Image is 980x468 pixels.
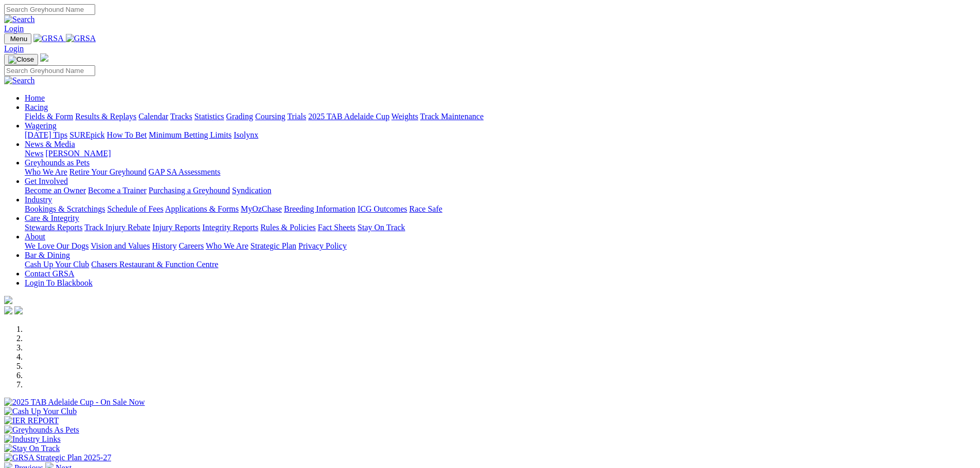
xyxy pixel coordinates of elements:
a: Weights [391,112,418,121]
a: Become a Trainer [88,186,147,195]
img: 2025 TAB Adelaide Cup - On Sale Now [4,398,145,407]
a: Isolynx [234,130,258,139]
img: Close [8,55,34,64]
a: Care & Integrity [25,214,79,222]
a: Tracks [170,112,192,121]
img: GRSA [66,34,96,43]
img: GRSA [33,34,64,43]
a: We Love Our Dogs [25,241,88,250]
a: Grading [226,112,253,121]
div: Bar & Dining [25,260,976,269]
a: Racing [25,103,48,111]
a: Track Maintenance [420,112,484,121]
img: Stay On Track [4,444,60,453]
a: Login [4,44,24,53]
div: News & Media [25,149,976,158]
a: ICG Outcomes [358,204,407,213]
a: 2025 TAB Adelaide Cup [308,112,389,121]
a: Cash Up Your Club [25,260,89,269]
a: Privacy Policy [298,241,347,250]
img: logo-grsa-white.png [40,53,48,62]
a: Calendar [138,112,168,121]
a: [PERSON_NAME] [45,149,111,158]
a: Login [4,24,24,33]
a: Who We Are [206,241,248,250]
a: Get Involved [25,177,68,185]
div: Industry [25,204,976,214]
a: Careers [179,241,204,250]
a: Fields & Form [25,112,73,121]
input: Search [4,4,95,15]
a: Minimum Betting Limits [149,130,231,139]
a: [DATE] Tips [25,130,67,139]
img: Search [4,15,35,24]
a: Trials [287,112,306,121]
div: Care & Integrity [25,223,976,232]
img: logo-grsa-white.png [4,296,12,304]
a: Results & Replays [75,112,136,121]
div: Greyhounds as Pets [25,167,976,177]
div: Wagering [25,130,976,140]
a: MyOzChase [241,204,282,213]
a: SUREpick [69,130,104,139]
span: Menu [10,35,27,43]
a: Wagering [25,121,57,130]
a: Vision and Values [91,241,150,250]
a: Race Safe [409,204,442,213]
a: Applications & Forms [165,204,239,213]
button: Toggle navigation [4,54,38,65]
a: Industry [25,195,52,204]
a: Statistics [194,112,224,121]
a: Coursing [255,112,286,121]
a: Purchasing a Greyhound [149,186,230,195]
a: Fact Sheets [318,223,355,232]
img: twitter.svg [14,306,23,314]
a: GAP SA Assessments [149,167,221,176]
button: Toggle navigation [4,33,31,44]
a: Injury Reports [152,223,200,232]
a: About [25,232,45,241]
input: Search [4,65,95,76]
img: facebook.svg [4,306,12,314]
a: Breeding Information [284,204,355,213]
a: Integrity Reports [202,223,258,232]
a: Syndication [232,186,271,195]
a: News [25,149,43,158]
a: History [152,241,176,250]
a: Who We Are [25,167,67,176]
a: Track Injury Rebate [84,223,150,232]
a: Stay On Track [358,223,405,232]
div: About [25,241,976,251]
img: Greyhounds As Pets [4,425,79,435]
img: IER REPORT [4,416,59,425]
a: Rules & Policies [260,223,316,232]
a: How To Bet [107,130,147,139]
img: Industry Links [4,435,61,444]
img: GRSA Strategic Plan 2025-27 [4,453,111,462]
a: Bar & Dining [25,251,70,259]
div: Racing [25,112,976,121]
img: Search [4,76,35,85]
a: Bookings & Scratchings [25,204,105,213]
a: Stewards Reports [25,223,82,232]
a: News & Media [25,140,75,148]
a: Schedule of Fees [107,204,163,213]
a: Strategic Plan [251,241,296,250]
a: Login To Blackbook [25,278,93,287]
a: Contact GRSA [25,269,74,278]
div: Get Involved [25,186,976,195]
a: Become an Owner [25,186,86,195]
a: Home [25,93,45,102]
a: Greyhounds as Pets [25,158,90,167]
a: Chasers Restaurant & Function Centre [91,260,218,269]
img: Cash Up Your Club [4,407,77,416]
a: Retire Your Greyhound [69,167,147,176]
